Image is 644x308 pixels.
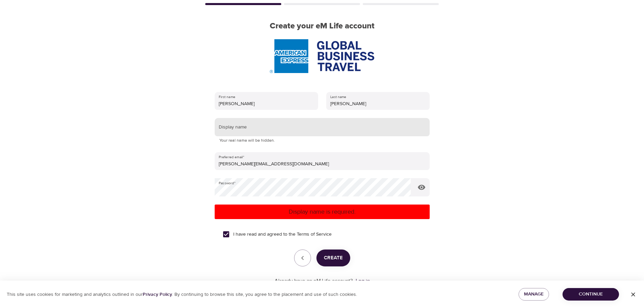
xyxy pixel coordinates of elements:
p: Display name is required. [217,207,427,216]
button: Continue [563,288,619,301]
h2: Create your eM Life account [204,21,440,31]
span: I have read and agreed to the [233,231,332,238]
p: Already have an eM Life account? [275,277,353,285]
span: Manage [524,290,544,299]
button: Manage [519,288,549,301]
button: Create [316,250,350,266]
p: Your real name will be hidden. [219,137,425,144]
a: Terms of Service [297,231,332,238]
a: Log in [356,278,370,284]
a: Privacy Policy [143,291,172,298]
img: AmEx%20GBT%20logo.png [270,39,374,73]
span: Continue [568,290,614,299]
span: Create [324,254,343,262]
